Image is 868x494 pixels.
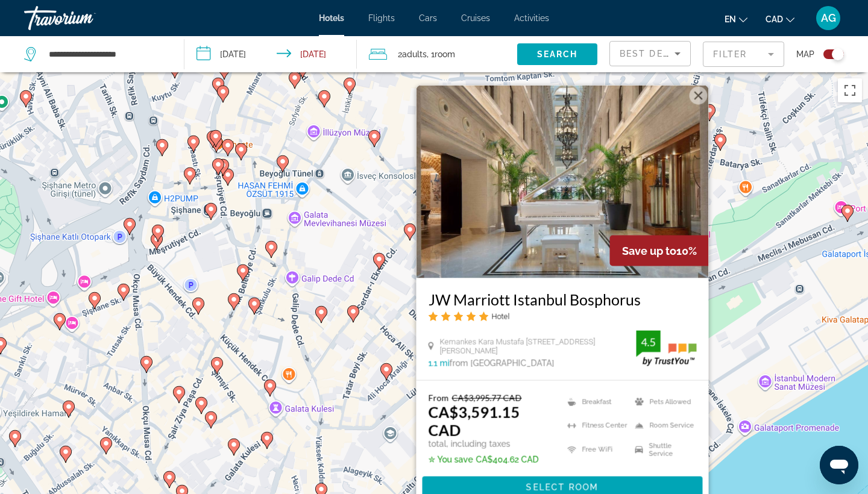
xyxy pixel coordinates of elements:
span: 1.1 mi [429,358,450,368]
span: CAD [766,14,783,24]
del: CA$3,995.77 CAD [452,393,522,403]
ins: CA$3,591.15 CAD [429,403,520,439]
button: Filter [703,41,784,67]
div: 4.5 [637,335,661,349]
button: Check-in date: Oct 20, 2025 Check-out date: Oct 27, 2025 [184,36,357,72]
p: CA$404.62 CAD [429,455,553,464]
span: , 1 [427,46,455,63]
span: Save up to [622,245,676,257]
span: ✮ You save [429,455,473,464]
li: Shuttle Service [629,440,696,458]
a: Travorium [24,2,145,34]
button: Search [517,43,597,65]
button: Change language [725,10,747,28]
span: 2 [398,46,427,63]
span: Search [537,49,578,59]
button: Toggle fullscreen view [838,78,862,102]
span: from [GEOGRAPHIC_DATA] [450,358,555,368]
span: Hotel [492,312,510,321]
li: Breakfast [561,393,629,411]
img: Hotel image [417,86,709,278]
span: Kemankes Kara Mustafa [STREET_ADDRESS][PERSON_NAME] [440,337,637,355]
li: Room Service [629,417,696,435]
button: Toggle map [814,49,844,60]
button: Travelers: 2 adults, 0 children [357,36,517,72]
span: From [429,393,449,403]
a: Select Room [423,482,703,491]
a: Cars [419,13,437,23]
button: Change currency [766,10,794,28]
span: Map [796,46,814,63]
span: Adults [402,49,427,59]
div: 5 star Hotel [429,311,697,322]
p: total, including taxes [429,439,553,449]
a: Cruises [461,13,490,23]
a: Activities [514,13,549,23]
iframe: Button to launch messaging window [820,446,858,484]
a: Hotels [319,13,344,23]
li: Fitness Center [561,417,629,435]
img: trustyou-badge.svg [637,331,697,366]
button: Close [690,87,708,105]
li: Pets Allowed [629,393,696,411]
span: Best Deals [620,49,682,58]
a: Flights [368,13,395,23]
button: User Menu [813,5,844,31]
span: en [725,14,736,24]
li: Free WiFi [561,440,629,458]
a: JW Marriott Istanbul Bosphorus [429,290,697,308]
div: 10% [610,236,709,266]
mat-select: Sort by [620,46,681,61]
span: Select Room [526,483,599,492]
span: AG [821,12,836,24]
span: Room [435,49,455,59]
